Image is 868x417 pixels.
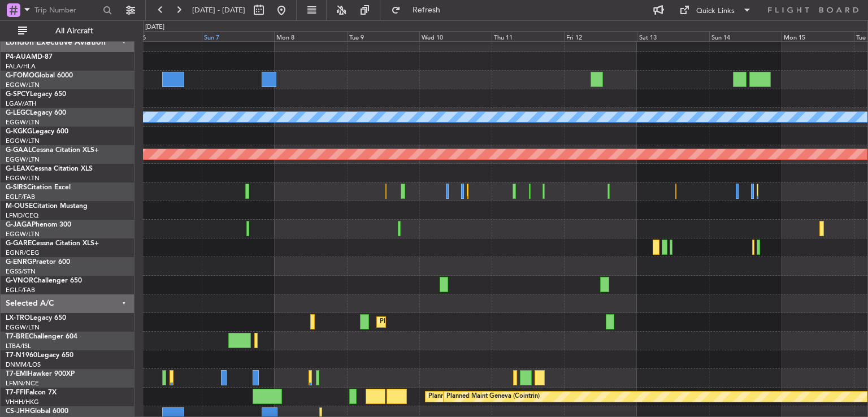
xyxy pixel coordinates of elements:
span: T7-FFI [6,389,25,396]
a: LFMD/CEQ [6,211,38,220]
span: T7-BRE [6,333,29,340]
div: Wed 10 [419,31,492,41]
button: All Aircraft [12,22,123,40]
span: G-GARE [6,240,32,247]
a: LFMN/NCE [6,379,39,388]
button: Refresh [386,1,454,19]
div: Fri 12 [564,31,636,41]
div: Mon 8 [274,31,346,41]
span: G-KGKG [6,128,32,135]
span: T7-EMI [6,371,28,377]
a: G-GAALCessna Citation XLS+ [6,147,99,154]
a: VHHH/HKG [6,398,39,406]
a: EGGW/LTN [6,137,40,145]
div: Planned Maint Tianjin ([GEOGRAPHIC_DATA]) [428,388,560,405]
span: G-ENRG [6,259,32,266]
a: G-LEGCLegacy 600 [6,110,66,116]
a: FALA/HLA [6,62,36,71]
a: EGGW/LTN [6,230,40,238]
a: LX-TROLegacy 650 [6,315,66,322]
a: G-GARECessna Citation XLS+ [6,240,99,247]
a: G-JAGAPhenom 300 [6,221,71,228]
div: Tue 9 [347,31,419,41]
span: G-SPCY [6,91,30,98]
a: EGGW/LTN [6,174,40,183]
a: EGGW/LTN [6,323,40,332]
span: G-FOMO [6,72,34,79]
span: M-OUSE [6,203,33,210]
span: [DATE] - [DATE] [192,5,245,15]
a: G-FOMOGlobal 6000 [6,72,73,79]
a: LTBA/ISL [6,342,31,350]
a: EGGW/LTN [6,155,40,164]
a: G-VNORChallenger 650 [6,277,82,284]
span: P4-AUA [6,54,31,60]
a: T7-N1960Legacy 650 [6,352,73,359]
button: Quick Links [674,1,757,19]
a: M-OUSECitation Mustang [6,203,88,210]
div: [DATE] [145,23,164,32]
span: G-JAGA [6,221,32,228]
a: EGSS/STN [6,267,36,276]
span: G-SIRS [6,184,27,191]
div: Sat 6 [129,31,202,41]
div: Planned Maint Geneva (Cointrin) [446,388,540,405]
a: DNMM/LOS [6,360,41,369]
span: CS-JHH [6,408,30,415]
a: G-ENRGPraetor 600 [6,259,70,266]
a: EGGW/LTN [6,118,40,127]
a: G-SPCYLegacy 650 [6,91,66,98]
div: Sat 13 [637,31,709,41]
div: Sun 7 [202,31,274,41]
a: CS-JHHGlobal 6000 [6,408,68,415]
div: Sun 14 [709,31,782,41]
span: G-GAAL [6,147,32,154]
a: G-LEAXCessna Citation XLS [6,166,93,172]
a: T7-EMIHawker 900XP [6,371,75,377]
span: T7-N1960 [6,352,37,359]
a: P4-AUAMD-87 [6,54,53,60]
span: LX-TRO [6,315,30,322]
a: LGAV/ATH [6,99,36,108]
a: EGGW/LTN [6,81,40,89]
a: T7-FFIFalcon 7X [6,389,57,396]
input: Trip Number [34,2,99,19]
span: G-LEAX [6,166,30,172]
a: EGNR/CEG [6,249,40,257]
a: EGLF/FAB [6,193,35,201]
span: Refresh [403,6,450,14]
a: G-KGKGLegacy 600 [6,128,68,135]
a: G-SIRSCitation Excel [6,184,71,191]
a: EGLF/FAB [6,286,35,294]
span: All Aircraft [29,27,119,35]
div: Planned Maint Dusseldorf [380,314,454,331]
a: T7-BREChallenger 604 [6,333,77,340]
div: Quick Links [696,6,735,17]
div: Thu 11 [492,31,564,41]
span: G-LEGC [6,110,30,116]
div: Mon 15 [782,31,854,41]
span: G-VNOR [6,277,33,284]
